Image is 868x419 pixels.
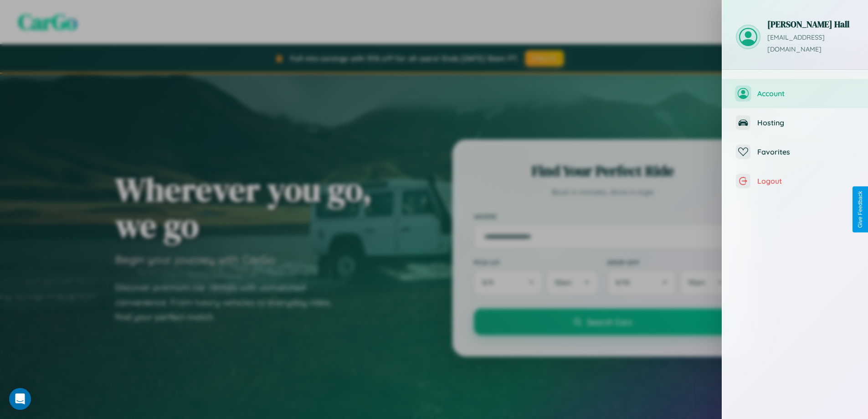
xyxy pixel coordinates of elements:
span: Logout [757,176,854,186]
button: Favorites [722,137,868,166]
div: Give Feedback [857,191,863,228]
h3: [PERSON_NAME] Hall [767,18,854,30]
button: Hosting [722,108,868,137]
button: Account [722,79,868,108]
span: Hosting [757,118,854,127]
div: Open Intercom Messenger [9,388,31,410]
span: Account [757,89,854,98]
span: Favorites [757,147,854,156]
p: [EMAIL_ADDRESS][DOMAIN_NAME] [767,32,854,56]
button: Logout [722,166,868,196]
